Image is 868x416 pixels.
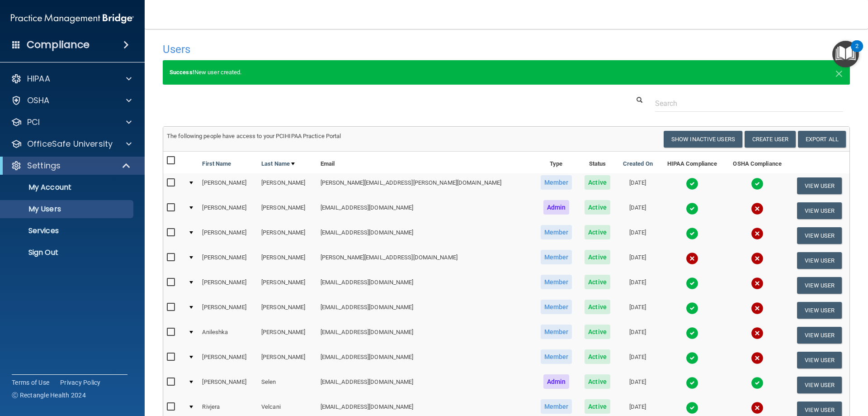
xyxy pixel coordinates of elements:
img: tick.e7d51cea.svg [751,177,764,190]
img: tick.e7d51cea.svg [686,352,698,364]
td: Anileshka [198,323,258,348]
th: Email [317,152,534,173]
td: [PERSON_NAME] [258,198,317,223]
span: Active [585,349,610,364]
a: HIPAA [11,73,132,84]
button: View User [797,302,842,319]
th: HIPAA Compliance [659,152,725,173]
button: View User [797,327,842,344]
span: Admin [543,374,570,389]
td: [EMAIL_ADDRESS][DOMAIN_NAME] [317,223,534,248]
th: OSHA Compliance [725,152,789,173]
td: [PERSON_NAME][EMAIL_ADDRESS][DOMAIN_NAME] [317,248,534,273]
span: Active [585,225,610,239]
p: My Users [6,205,129,214]
td: [DATE] [616,373,659,397]
button: View User [797,177,842,194]
td: [PERSON_NAME] [198,273,258,298]
a: Created On [623,158,653,169]
a: Last Name [261,158,295,169]
td: [PERSON_NAME] [198,298,258,323]
td: [PERSON_NAME] [258,298,317,323]
span: Active [585,300,610,314]
td: Selen [258,373,317,397]
td: [EMAIL_ADDRESS][DOMAIN_NAME] [317,373,534,397]
p: OfficeSafe University [27,139,113,149]
div: 2 [855,46,859,58]
p: Sign Out [6,248,129,257]
th: Type [534,152,579,173]
span: Member [541,300,572,314]
span: Active [585,399,610,414]
strong: Success! [170,69,194,76]
img: tick.e7d51cea.svg [751,377,764,389]
th: Status [579,152,617,173]
td: [EMAIL_ADDRESS][DOMAIN_NAME] [317,323,534,348]
td: [EMAIL_ADDRESS][DOMAIN_NAME] [317,348,534,373]
td: [DATE] [616,198,659,223]
button: Create User [745,131,796,148]
span: Active [585,175,610,190]
span: Ⓒ Rectangle Health 2024 [12,391,86,400]
img: cross.ca9f0e7f.svg [751,227,764,240]
td: [PERSON_NAME] [198,348,258,373]
p: HIPAA [27,73,50,84]
td: [DATE] [616,323,659,348]
img: tick.e7d51cea.svg [686,302,698,315]
td: [PERSON_NAME] [258,248,317,273]
img: tick.e7d51cea.svg [686,277,698,290]
span: Active [585,200,610,215]
button: Show Inactive Users [664,131,742,148]
span: × [835,63,843,81]
a: PCI [11,117,132,128]
a: First Name [202,158,231,169]
span: Active [585,374,610,389]
button: Open Resource Center, 2 new notifications [832,41,859,67]
td: [PERSON_NAME] [198,223,258,248]
td: [PERSON_NAME] [258,323,317,348]
td: [DATE] [616,248,659,273]
img: PMB logo [11,10,134,28]
button: View User [797,202,842,219]
img: tick.e7d51cea.svg [686,377,698,389]
td: [PERSON_NAME] [198,198,258,223]
button: View User [797,277,842,294]
img: cross.ca9f0e7f.svg [686,252,698,265]
td: [PERSON_NAME] [258,223,317,248]
button: View User [797,252,842,269]
td: [DATE] [616,273,659,298]
td: [PERSON_NAME] [198,248,258,273]
a: Settings [11,160,131,171]
h4: Compliance [27,38,90,51]
h4: Users [163,43,558,55]
img: tick.e7d51cea.svg [686,402,698,414]
td: [DATE] [616,173,659,198]
td: [DATE] [616,348,659,373]
img: cross.ca9f0e7f.svg [751,277,764,290]
td: [PERSON_NAME] [258,173,317,198]
img: tick.e7d51cea.svg [686,177,698,190]
span: Member [541,225,572,239]
img: cross.ca9f0e7f.svg [751,352,764,364]
td: [DATE] [616,223,659,248]
a: OfficeSafe University [11,139,132,149]
td: [EMAIL_ADDRESS][DOMAIN_NAME] [317,298,534,323]
td: [PERSON_NAME][EMAIL_ADDRESS][PERSON_NAME][DOMAIN_NAME] [317,173,534,198]
span: Member [541,175,572,190]
td: [PERSON_NAME] [198,173,258,198]
div: New user created. [163,60,850,85]
td: [DATE] [616,298,659,323]
span: Member [541,325,572,339]
span: Active [585,250,610,264]
img: tick.e7d51cea.svg [686,202,698,215]
img: cross.ca9f0e7f.svg [751,252,764,265]
button: Close [835,67,843,78]
p: OSHA [27,95,50,106]
span: Admin [543,200,570,215]
button: View User [797,352,842,368]
p: Settings [27,160,61,171]
span: Member [541,275,572,289]
span: Active [585,275,610,289]
a: Terms of Use [12,378,49,387]
a: Privacy Policy [60,378,101,387]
